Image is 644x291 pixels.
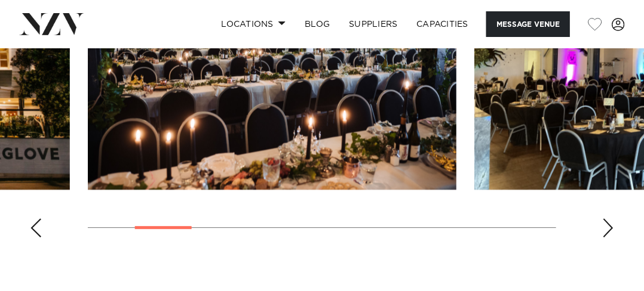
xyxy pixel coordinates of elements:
[211,11,295,37] a: Locations
[407,11,479,37] a: Capacities
[486,11,570,37] button: Message Venue
[19,13,84,35] img: nzv-logo.png
[295,11,339,37] a: BLOG
[339,11,407,37] a: SUPPLIERS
